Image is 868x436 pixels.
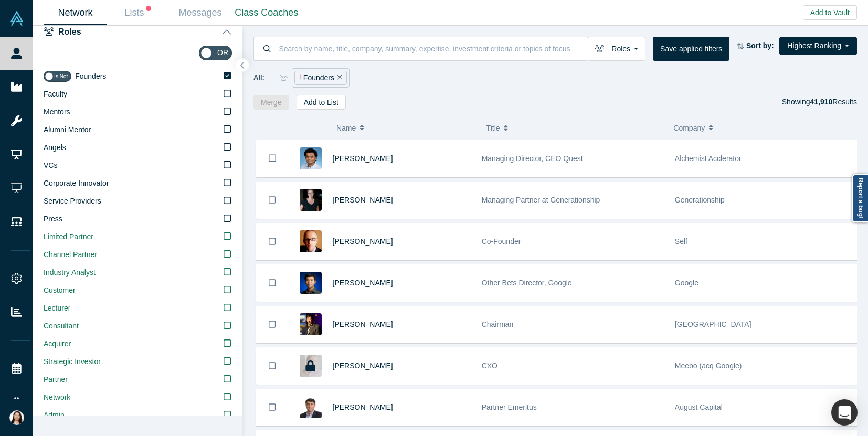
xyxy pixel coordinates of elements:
[782,95,857,110] div: Showing
[256,306,289,343] button: Bookmark
[44,90,67,98] span: Faculty
[44,411,65,419] span: Admin
[300,272,322,294] img: Steven Kan's Profile Image
[256,140,289,177] button: Bookmark
[44,232,93,241] span: Limited Partner
[779,37,857,55] button: Highest Ranking
[253,95,289,110] button: Merge
[333,403,393,411] a: [PERSON_NAME]
[44,197,101,205] span: Service Providers
[675,154,742,163] span: Alchemist Acclerator
[33,16,242,46] button: Roles
[852,174,868,222] a: Report a bug!
[482,154,583,163] span: Managing Director, CEO Quest
[300,230,322,252] img: Robert Winder's Profile Image
[256,182,289,218] button: Bookmark
[810,98,832,106] strong: 41,910
[44,108,70,116] span: Mentors
[44,357,101,366] span: Strategic Investor
[44,339,71,348] span: Acquirer
[256,348,289,384] button: Bookmark
[333,361,393,370] a: [PERSON_NAME]
[482,361,497,370] span: CXO
[44,215,62,223] span: Press
[44,304,70,312] span: Lecturer
[300,147,322,169] img: Gnani Palanikumar's Profile Image
[44,268,96,277] span: Industry Analyst
[482,320,514,328] span: Chairman
[588,37,645,61] button: Roles
[253,72,264,83] span: All:
[44,161,57,169] span: VCs
[44,250,97,259] span: Channel Partner
[336,117,475,139] button: Name
[482,279,572,287] span: Other Bets Director, Google
[44,322,79,330] span: Consultant
[333,154,393,163] a: [PERSON_NAME]
[44,393,70,401] span: Network
[169,1,231,25] a: Messages
[333,196,393,204] a: [PERSON_NAME]
[44,286,76,294] span: Customer
[675,320,751,328] span: [GEOGRAPHIC_DATA]
[746,41,774,50] strong: Sort by:
[300,189,322,211] img: Rachel Chalmers's Profile Image
[482,403,537,411] span: Partner Emeritus
[9,410,24,425] img: Ryoko Manabe's Account
[300,396,322,418] img: Vivek Mehra's Profile Image
[75,72,106,80] span: Founders
[486,117,663,139] button: Title
[333,320,393,328] a: [PERSON_NAME]
[44,125,91,134] span: Alumni Mentor
[675,196,725,204] span: Generationship
[482,237,521,246] span: Co-Founder
[486,117,500,139] span: Title
[9,11,24,26] img: Alchemist Vault Logo
[673,117,850,139] button: Company
[256,389,289,426] button: Bookmark
[336,117,356,139] span: Name
[44,375,68,384] span: Partner
[675,237,687,246] span: Self
[256,224,289,260] button: Bookmark
[44,179,109,187] span: Corporate Innovator
[44,143,66,152] span: Angels
[803,5,857,20] button: Add to Vault
[675,403,723,411] span: August Capital
[294,71,346,85] div: Founders
[653,37,729,61] button: Save applied filters
[810,98,857,106] span: Results
[297,95,346,110] button: Add to List
[278,36,588,61] input: Search by name, title, company, summary, expertise, investment criteria or topics of focus
[58,27,81,37] span: Roles
[300,313,322,335] img: Timothy Chou's Profile Image
[334,72,342,84] button: Remove Filter
[675,279,698,287] span: Google
[482,196,600,204] span: Managing Partner at Generationship
[231,1,302,25] a: Class Coaches
[675,361,742,370] span: Meebo (acq Google)
[107,1,169,25] a: Lists
[256,265,289,301] button: Bookmark
[333,237,393,246] a: [PERSON_NAME]
[44,1,107,25] a: Network
[333,279,393,287] a: [PERSON_NAME]
[673,117,705,139] span: Company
